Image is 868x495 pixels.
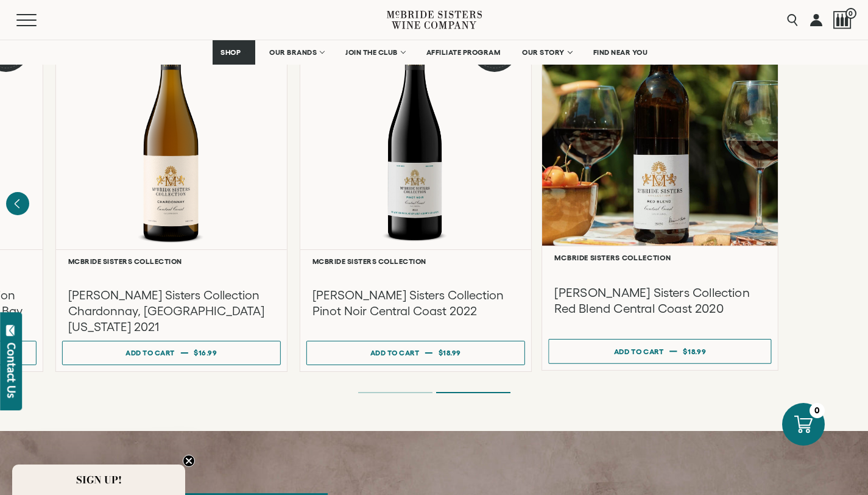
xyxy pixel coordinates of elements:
div: Add to cart [125,344,175,361]
a: JOIN THE CLUB [337,40,412,65]
span: $16.99 [194,349,217,357]
button: Add to cart $18.99 [548,339,771,364]
div: Add to cart [613,342,663,360]
button: Add to cart $18.99 [306,341,525,365]
button: Close teaser [183,455,195,467]
button: Mobile Menu Trigger [16,14,60,26]
a: FIND NEAR YOU [585,40,656,65]
div: Contact Us [5,343,18,398]
li: Page dot 2 [436,392,510,393]
span: OUR BRANDS [269,48,317,57]
div: 0 [810,403,825,418]
div: Add to cart [370,344,420,361]
span: 0 [845,8,856,19]
a: OUR BRANDS [261,40,331,65]
a: Red Best Seller McBride Sisters Collection Central Coast Pinot Noir McBride Sisters Collection [P... [300,12,532,372]
h3: [PERSON_NAME] Sisters Collection Red Blend Central Coast 2020 [554,284,765,316]
span: SIGN UP! [76,472,122,487]
span: OUR STORY [522,48,565,57]
li: Page dot 1 [358,392,432,393]
h3: [PERSON_NAME] Sisters Collection Chardonnay, [GEOGRAPHIC_DATA][US_STATE] 2021 [68,287,275,335]
a: OUR STORY [514,40,579,65]
a: McBride Sisters Collection [PERSON_NAME] Sisters Collection Red Blend Central Coast 2020 Add to c... [542,4,778,371]
a: AFFILIATE PROGRAM [418,40,509,65]
h3: [PERSON_NAME] Sisters Collection Pinot Noir Central Coast 2022 [312,287,519,319]
a: SHOP [213,40,255,65]
button: Previous [6,192,29,215]
span: $18.99 [683,347,706,355]
span: FIND NEAR YOU [593,48,648,57]
span: AFFILIATE PROGRAM [426,48,501,57]
span: SHOP [221,48,241,57]
span: JOIN THE CLUB [345,48,398,57]
span: $18.99 [439,349,461,357]
div: SIGN UP!Close teaser [12,465,185,495]
h6: McBride Sisters Collection [312,257,519,265]
h6: McBride Sisters Collection [554,254,765,262]
h6: McBride Sisters Collection [68,257,275,265]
